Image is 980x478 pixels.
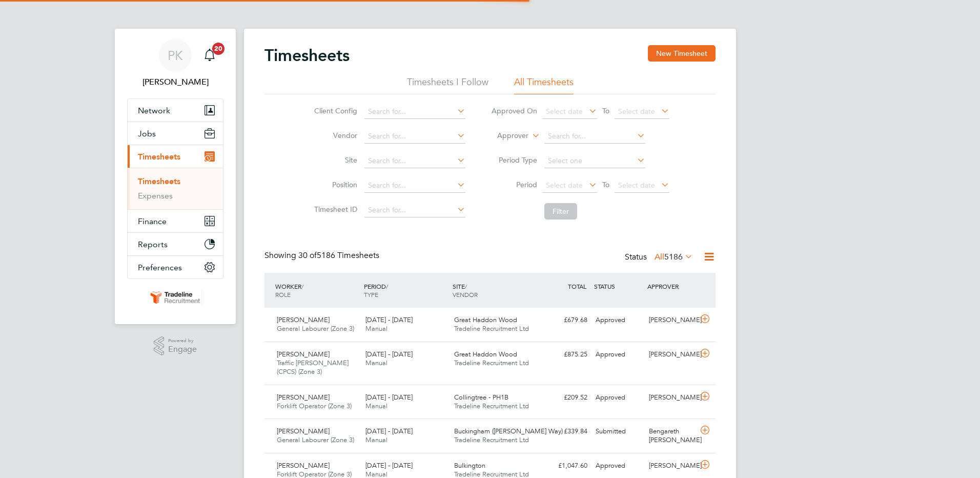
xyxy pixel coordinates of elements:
[591,423,645,440] div: Submitted
[277,350,330,358] span: [PERSON_NAME]
[138,263,182,272] span: Preferences
[454,427,563,435] span: Buckingham ([PERSON_NAME] Way)
[538,312,591,329] div: £679.68
[664,252,683,262] span: 5186
[645,389,698,406] div: [PERSON_NAME]
[311,131,357,140] label: Vendor
[365,427,413,435] span: [DATE] - [DATE]
[364,105,465,119] input: Search for...
[264,250,381,261] div: Showing
[277,402,352,410] span: Forklift Operator (Zone 3)
[365,358,387,367] span: Manual
[115,29,236,324] nav: Main navigation
[128,233,223,255] button: Reports
[450,277,539,304] div: SITE
[407,76,488,94] li: Timesheets I Follow
[298,250,379,261] span: 5186 Timesheets
[365,324,387,333] span: Manual
[138,129,156,138] span: Jobs
[275,290,291,298] span: ROLE
[128,122,223,145] button: Jobs
[361,277,450,304] div: PERIOD
[311,155,357,165] label: Site
[591,346,645,363] div: Approved
[453,290,478,298] span: VENDOR
[544,203,577,220] button: Filter
[199,39,220,72] a: 20
[655,252,693,262] label: All
[127,39,223,88] a: PK[PERSON_NAME]
[277,315,330,324] span: [PERSON_NAME]
[168,49,183,62] span: PK
[277,435,354,444] span: General Labourer (Zone 3)
[277,324,354,333] span: General Labourer (Zone 3)
[128,168,223,209] div: Timesheets
[277,393,330,402] span: [PERSON_NAME]
[599,178,612,191] span: To
[365,393,413,402] span: [DATE] - [DATE]
[212,43,224,55] span: 20
[311,106,357,115] label: Client Config
[138,191,173,201] a: Expenses
[154,336,197,356] a: Powered byEngage
[138,240,168,249] span: Reports
[365,315,413,324] span: [DATE] - [DATE]
[625,250,695,265] div: Status
[168,336,197,345] span: Powered by
[364,290,378,298] span: TYPE
[128,145,223,168] button: Timesheets
[591,312,645,329] div: Approved
[491,155,537,165] label: Period Type
[482,131,528,141] label: Approver
[168,345,197,354] span: Engage
[645,277,698,295] div: APPROVER
[127,76,223,88] span: Patrick Knight
[127,289,223,306] a: Go to home page
[264,45,350,66] h2: Timesheets
[138,176,180,186] a: Timesheets
[454,435,529,444] span: Tradeline Recruitment Ltd
[618,181,655,190] span: Select date
[546,107,583,116] span: Select date
[277,427,330,435] span: [PERSON_NAME]
[645,312,698,329] div: [PERSON_NAME]
[386,282,388,290] span: /
[365,402,387,410] span: Manual
[365,461,413,470] span: [DATE] - [DATE]
[546,181,583,190] span: Select date
[128,256,223,278] button: Preferences
[298,250,317,261] span: 30 of
[645,346,698,363] div: [PERSON_NAME]
[128,99,223,122] button: Network
[454,393,508,402] span: Collingtree - PH1B
[311,180,357,189] label: Position
[277,461,330,470] span: [PERSON_NAME]
[538,389,591,406] div: £209.52
[454,350,517,358] span: Great Haddon Wood
[454,324,529,333] span: Tradeline Recruitment Ltd
[364,129,465,144] input: Search for...
[454,402,529,410] span: Tradeline Recruitment Ltd
[538,346,591,363] div: £875.25
[465,282,467,290] span: /
[454,358,529,367] span: Tradeline Recruitment Ltd
[277,358,349,376] span: Traffic [PERSON_NAME] (CPCS) (Zone 3)
[599,104,612,117] span: To
[365,435,387,444] span: Manual
[591,457,645,474] div: Approved
[454,461,485,470] span: Bulkington
[568,282,586,290] span: TOTAL
[311,205,357,214] label: Timesheet ID
[645,423,698,449] div: Bengareth [PERSON_NAME]
[365,350,413,358] span: [DATE] - [DATE]
[591,389,645,406] div: Approved
[538,457,591,474] div: £1,047.60
[645,457,698,474] div: [PERSON_NAME]
[454,315,517,324] span: Great Haddon Wood
[491,106,537,115] label: Approved On
[514,76,574,94] li: All Timesheets
[648,45,716,62] button: New Timesheet
[149,289,202,306] img: tradelinerecruitment-logo-retina.png
[591,277,645,295] div: STATUS
[538,423,591,440] div: £339.84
